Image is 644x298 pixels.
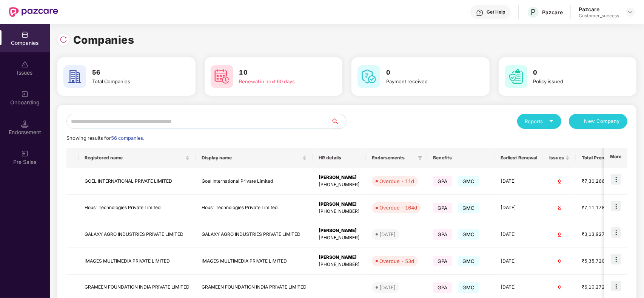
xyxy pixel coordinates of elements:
[533,68,615,78] h3: 0
[579,13,619,19] div: Customer_success
[357,65,380,88] img: svg+xml;base64,PHN2ZyB4bWxucz0iaHR0cDovL3d3dy53My5vcmcvMjAwMC9zdmciIHdpZHRoPSI2MCIgaGVpZ2h0PSI2MC...
[319,181,360,188] div: [PHONE_NUMBER]
[313,148,366,168] th: HR details
[79,248,196,275] td: IMAGES MULTIMEDIA PRIVATE LIMITED
[487,9,505,15] div: Get Help
[569,114,627,129] button: plusNew Company
[611,227,621,238] img: icon
[611,281,621,291] img: icon
[9,7,58,17] img: New Pazcare Logo
[21,90,29,98] img: svg+xml;base64,PHN2ZyB3aWR0aD0iMjAiIGhlaWdodD0iMjAiIHZpZXdCb3g9IjAgMCAyMCAyMCIgZmlsbD0ibm9uZSIgeG...
[92,78,174,85] div: Total Companies
[611,254,621,264] img: icon
[582,204,619,211] div: ₹7,11,178.92
[476,9,484,17] img: svg+xml;base64,PHN2ZyBpZD0iSGVscC0zMngzMiIgeG1sbnM9Imh0dHA6Ly93d3cudzMub3JnLzIwMDAvc3ZnIiB3aWR0aD...
[458,176,479,186] span: GMC
[196,148,313,168] th: Display name
[531,8,536,17] span: P
[85,155,184,161] span: Registered name
[319,254,360,261] div: [PERSON_NAME]
[549,231,570,238] div: 0
[627,9,633,15] img: svg+xml;base64,PHN2ZyBpZD0iRHJvcGRvd24tMzJ4MzIiIHhtbG5zPSJodHRwOi8vd3d3LnczLm9yZy8yMDAwL3N2ZyIgd2...
[582,258,619,265] div: ₹5,35,720
[196,221,313,248] td: GALAXY AGRO INDUSTRIES PRIVATE LIMITED
[63,65,86,88] img: svg+xml;base64,PHN2ZyB4bWxucz0iaHR0cDovL3d3dy53My5vcmcvMjAwMC9zdmciIHdpZHRoPSI2MCIgaGVpZ2h0PSI2MC...
[196,195,313,222] td: Housr Technologies Private Limited
[549,204,570,211] div: 8
[495,148,543,168] th: Earliest Renewal
[331,118,346,124] span: search
[79,221,196,248] td: GALAXY AGRO INDUSTRIES PRIVATE LIMITED
[611,174,621,185] img: icon
[21,61,29,68] img: svg+xml;base64,PHN2ZyBpZD0iSXNzdWVzX2Rpc2FibGVkIiB4bWxucz0iaHR0cDovL3d3dy53My5vcmcvMjAwMC9zdmciIH...
[433,176,452,186] span: GPA
[379,204,417,211] div: Overdue - 164d
[372,155,415,161] span: Endorsements
[582,284,619,291] div: ₹6,10,272.4
[416,153,424,162] span: filter
[495,248,543,275] td: [DATE]
[458,256,479,266] span: GMC
[239,68,321,78] h3: 10
[319,227,360,234] div: [PERSON_NAME]
[386,68,468,78] h3: 0
[79,148,196,168] th: Registered name
[611,201,621,211] img: icon
[379,177,414,185] div: Overdue - 11d
[433,229,452,240] span: GPA
[79,195,196,222] td: Housr Technologies Private Limited
[319,261,360,268] div: [PHONE_NUMBER]
[458,282,479,293] span: GMC
[495,221,543,248] td: [DATE]
[549,178,570,185] div: 0
[549,284,570,291] div: 0
[379,257,414,265] div: Overdue - 53d
[543,148,576,168] th: Issues
[582,178,619,185] div: ₹7,30,266.6
[576,148,626,168] th: Total Premium
[202,155,301,161] span: Display name
[379,231,396,238] div: [DATE]
[196,168,313,195] td: Goel International Private Limited
[427,148,495,168] th: Benefits
[433,203,452,213] span: GPA
[21,31,29,38] img: svg+xml;base64,PHN2ZyBpZD0iQ29tcGFuaWVzIiB4bWxucz0iaHR0cDovL3d3dy53My5vcmcvMjAwMC9zdmciIHdpZHRoPS...
[379,284,396,291] div: [DATE]
[604,148,627,168] th: More
[549,258,570,265] div: 0
[239,78,321,85] div: Renewal in next 60 days
[319,201,360,208] div: [PERSON_NAME]
[582,231,619,238] div: ₹3,13,927.2
[418,156,422,160] span: filter
[533,78,615,85] div: Policy issued
[319,174,360,181] div: [PERSON_NAME]
[21,120,29,128] img: svg+xml;base64,PHN2ZyB3aWR0aD0iMTQuNSIgaGVpZ2h0PSIxNC41IiB2aWV3Qm94PSIwIDAgMTYgMTYiIGZpbGw9Im5vbm...
[525,118,554,125] div: Reports
[549,119,554,124] span: caret-down
[196,248,313,275] td: IMAGES MULTIMEDIA PRIVATE LIMITED
[79,168,196,195] td: GOEL INTERNATIONAL PRIVATE LIMITED
[458,229,479,240] span: GMC
[433,256,452,266] span: GPA
[579,6,619,13] div: Pazcare
[21,150,29,157] img: svg+xml;base64,PHN2ZyB3aWR0aD0iMjAiIGhlaWdodD0iMjAiIHZpZXdCb3g9IjAgMCAyMCAyMCIgZmlsbD0ibm9uZSIgeG...
[386,78,468,85] div: Payment received
[433,282,452,293] span: GPA
[549,155,564,161] span: Issues
[582,155,614,161] span: Total Premium
[92,68,174,78] h3: 56
[211,65,233,88] img: svg+xml;base64,PHN2ZyB4bWxucz0iaHR0cDovL3d3dy53My5vcmcvMjAwMC9zdmciIHdpZHRoPSI2MCIgaGVpZ2h0PSI2MC...
[319,234,360,241] div: [PHONE_NUMBER]
[542,9,563,16] div: Pazcare
[60,36,67,43] img: svg+xml;base64,PHN2ZyBpZD0iUmVsb2FkLTMyeDMyIiB4bWxucz0iaHR0cDovL3d3dy53My5vcmcvMjAwMC9zdmciIHdpZH...
[495,195,543,222] td: [DATE]
[576,119,581,125] span: plus
[319,208,360,215] div: [PHONE_NUMBER]
[73,32,134,48] h1: Companies
[584,118,620,125] span: New Company
[111,135,144,141] span: 56 companies.
[66,135,144,141] span: Showing results for
[505,65,527,88] img: svg+xml;base64,PHN2ZyB4bWxucz0iaHR0cDovL3d3dy53My5vcmcvMjAwMC9zdmciIHdpZHRoPSI2MCIgaGVpZ2h0PSI2MC...
[331,114,347,129] button: search
[458,203,479,213] span: GMC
